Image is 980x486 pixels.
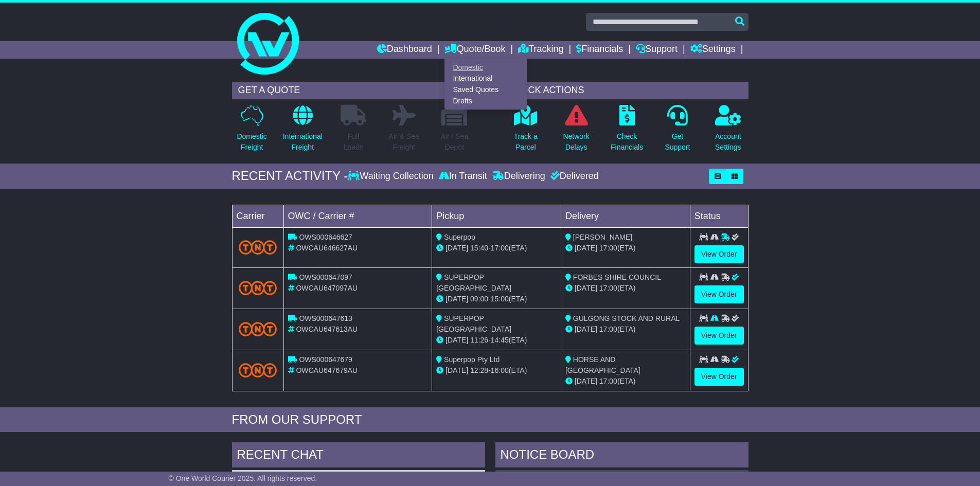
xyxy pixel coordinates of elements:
[299,314,352,322] span: OWS000647613
[444,59,527,110] div: Quote/Book
[575,284,597,292] span: [DATE]
[470,336,488,344] span: 11:26
[232,205,283,227] td: Carrier
[611,131,643,153] p: Check Financials
[299,273,352,281] span: OWS000647097
[432,205,561,227] td: Pickup
[495,442,749,470] div: NOTICE BOARD
[282,104,323,158] a: InternationalFreight
[436,335,557,346] div: - (ETA)
[576,41,623,59] a: Financials
[436,365,557,376] div: - (ETA)
[445,95,526,106] a: Drafts
[232,169,348,184] div: RECENT ACTIVITY -
[636,41,678,59] a: Support
[575,325,597,333] span: [DATE]
[575,244,597,252] span: [DATE]
[296,366,358,374] span: OWCAU647679AU
[169,474,317,482] span: © One World Courier 2025. All rights reserved.
[296,244,358,252] span: OWCAU646627AU
[573,233,632,241] span: [PERSON_NAME]
[436,243,557,254] div: - (ETA)
[518,41,563,59] a: Tracking
[446,336,468,344] span: [DATE]
[296,284,358,292] span: OWCAU647097AU
[444,233,475,241] span: Superpop
[599,325,617,333] span: 17:00
[444,41,505,59] a: Quote/Book
[565,355,640,374] span: HORSE AND [GEOGRAPHIC_DATA]
[446,366,468,374] span: [DATE]
[506,82,749,99] div: QUICK ACTIONS
[436,294,557,304] div: - (ETA)
[283,205,432,227] td: OWC / Carrier #
[565,243,686,254] div: (ETA)
[232,442,485,470] div: RECENT CHAT
[441,131,469,153] p: Air / Sea Depot
[548,171,599,182] div: Delivered
[573,273,661,281] span: FORBES SHIRE COUNCIL
[490,171,548,182] div: Delivering
[491,336,509,344] span: 14:45
[562,104,590,158] a: NetworkDelays
[232,412,749,427] div: FROM OUR SUPPORT
[239,322,277,336] img: TNT_Domestic.png
[296,325,358,333] span: OWCAU647613AU
[565,376,686,387] div: (ETA)
[239,363,277,377] img: TNT_Domestic.png
[565,324,686,335] div: (ETA)
[299,233,352,241] span: OWS000646627
[715,131,741,153] p: Account Settings
[470,366,488,374] span: 12:28
[573,314,680,322] span: GULGONG STOCK AND RURAL
[491,295,509,303] span: 15:00
[445,84,526,96] a: Saved Quotes
[599,284,617,292] span: 17:00
[237,131,266,153] p: Domestic Freight
[664,104,690,158] a: GetSupport
[377,41,432,59] a: Dashboard
[694,327,744,345] a: View Order
[436,171,490,182] div: In Transit
[389,131,419,153] p: Air & Sea Freight
[715,104,742,158] a: AccountSettings
[341,131,366,153] p: Full Loads
[599,244,617,252] span: 17:00
[599,377,617,385] span: 17:00
[470,244,488,252] span: 15:40
[694,368,744,386] a: View Order
[446,295,468,303] span: [DATE]
[436,273,511,292] span: SUPERPOP [GEOGRAPHIC_DATA]
[348,171,436,182] div: Waiting Collection
[445,62,526,73] a: Domestic
[575,377,597,385] span: [DATE]
[232,82,475,99] div: GET A QUOTE
[491,244,509,252] span: 17:00
[283,131,323,153] p: International Freight
[610,104,644,158] a: CheckFinancials
[690,205,748,227] td: Status
[436,314,511,333] span: SUPERPOP [GEOGRAPHIC_DATA]
[565,283,686,294] div: (ETA)
[446,244,468,252] span: [DATE]
[513,104,538,158] a: Track aParcel
[470,295,488,303] span: 09:00
[561,205,690,227] td: Delivery
[444,355,500,364] span: Superpop Pty Ltd
[299,355,352,364] span: OWS000647679
[514,131,538,153] p: Track a Parcel
[563,131,589,153] p: Network Delays
[694,285,744,303] a: View Order
[239,240,277,254] img: TNT_Domestic.png
[694,245,744,263] a: View Order
[236,104,267,158] a: DomesticFreight
[665,131,690,153] p: Get Support
[445,73,526,84] a: International
[491,366,509,374] span: 16:00
[690,41,736,59] a: Settings
[239,281,277,295] img: TNT_Domestic.png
